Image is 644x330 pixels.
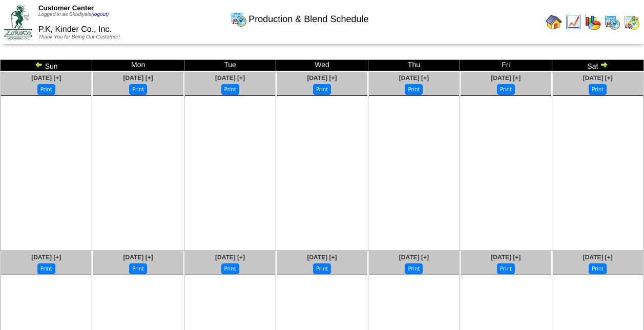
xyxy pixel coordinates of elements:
span: Production & Blend Schedule [248,14,368,25]
button: Print [37,84,55,95]
button: Print [405,84,423,95]
a: [DATE] [+] [215,254,245,261]
span: P.K, Kinder Co., Inc. [38,25,112,34]
img: home.gif [546,14,562,30]
button: Print [589,84,607,95]
span: Thank You for Being Our Customer! [38,34,120,40]
a: [DATE] [+] [31,254,61,261]
a: [DATE] [+] [31,74,61,81]
span: Logged in as Skadiyala [38,12,109,17]
td: Sat [552,60,643,71]
button: Print [313,263,331,274]
img: arrowright.gif [600,60,608,69]
a: [DATE] [+] [491,254,521,261]
a: [DATE] [+] [123,74,153,81]
img: graph.gif [585,14,601,30]
a: [DATE] [+] [307,74,337,81]
a: [DATE] [+] [399,254,429,261]
button: Print [129,84,147,95]
button: Print [221,84,239,95]
a: [DATE] [+] [215,74,245,81]
img: line_graph.gif [565,14,581,30]
button: Print [497,263,515,274]
button: Print [405,263,423,274]
button: Print [221,263,239,274]
td: Thu [368,60,460,71]
button: Print [129,263,147,274]
td: Mon [92,60,184,71]
a: [DATE] [+] [399,74,429,81]
a: [DATE] [+] [491,74,521,81]
td: Sun [1,60,92,71]
a: [DATE] [+] [583,254,613,261]
img: calendarprod.gif [231,11,247,27]
td: Wed [276,60,368,71]
button: Print [589,263,607,274]
a: [DATE] [+] [123,254,153,261]
img: calendarinout.gif [624,14,640,30]
td: Fri [460,60,552,71]
a: [DATE] [+] [583,74,613,81]
button: Print [497,84,515,95]
button: Print [37,263,55,274]
a: [DATE] [+] [307,254,337,261]
a: (logout) [91,12,109,17]
img: arrowleft.gif [35,60,43,69]
td: Tue [184,60,276,71]
img: ZoRoCo_Logo(Green%26Foil)%20jpg.webp [4,5,32,39]
button: Print [313,84,331,95]
span: Customer Center [38,4,94,12]
img: calendarprod.gif [604,14,620,30]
